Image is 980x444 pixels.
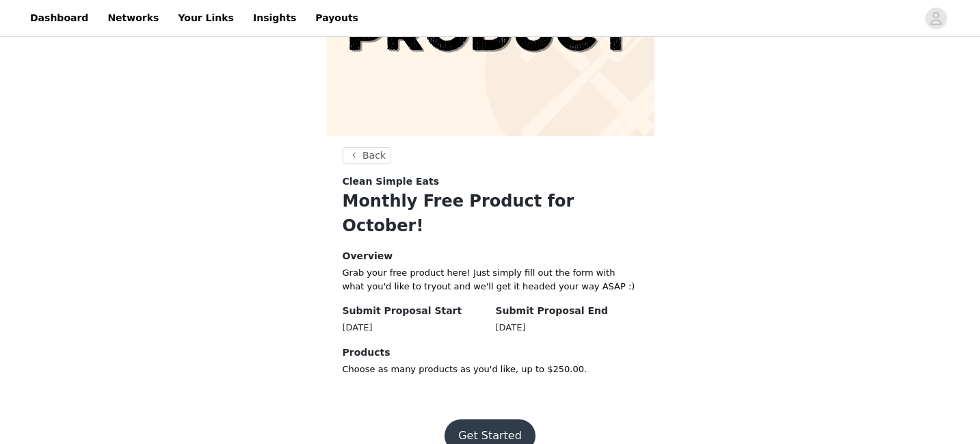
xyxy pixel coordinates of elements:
[343,363,638,376] p: Choose as many products as you'd like, up to $250.00.
[343,174,440,189] span: Clean Simple Eats
[343,147,392,164] button: Back
[496,304,638,318] h4: Submit Proposal End
[343,189,638,238] h1: Monthly Free Product for October!
[307,3,367,34] a: Payouts
[343,345,638,360] h4: Products
[170,3,242,34] a: Your Links
[343,304,485,318] h4: Submit Proposal Start
[99,3,167,34] a: Networks
[343,266,638,293] p: Grab your free product here! Just simply fill out the form with what you'd like to tryout and we'...
[343,249,638,263] h4: Overview
[22,3,96,34] a: Dashboard
[929,8,942,29] div: avatar
[343,321,485,335] div: [DATE]
[496,321,638,335] div: [DATE]
[245,3,304,34] a: Insights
